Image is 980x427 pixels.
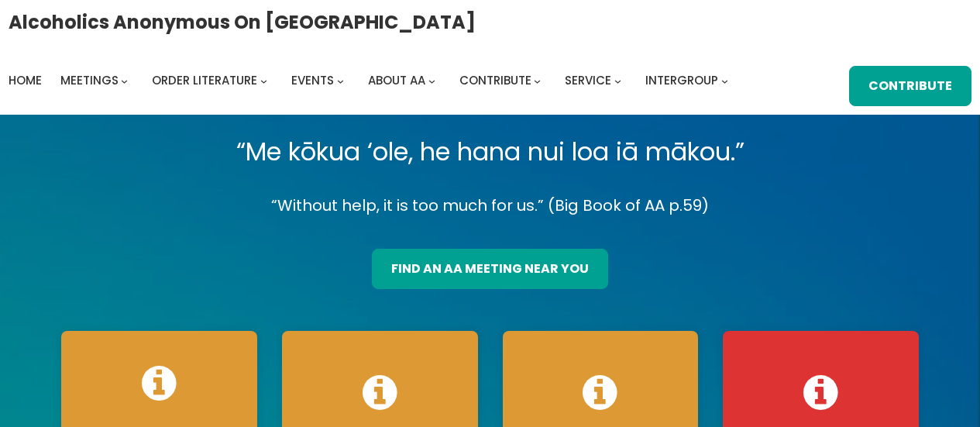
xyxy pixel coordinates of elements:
[645,70,718,91] a: Intergroup
[614,77,621,84] button: Service submenu
[9,5,476,39] a: Alcoholics Anonymous on [GEOGRAPHIC_DATA]
[291,70,334,91] a: Events
[291,72,334,88] span: Events
[459,72,531,88] span: Contribute
[565,70,611,91] a: Service
[121,77,128,84] button: Meetings submenu
[60,72,119,88] span: Meetings
[9,72,42,88] span: Home
[9,70,42,91] a: Home
[260,77,267,84] button: Order Literature submenu
[849,66,971,106] a: Contribute
[372,249,608,289] a: find an aa meeting near you
[368,72,425,88] span: About AA
[9,70,734,91] nav: Intergroup
[337,77,344,84] button: Events submenu
[49,130,931,174] p: “Me kōkua ‘ole, he hana nui loa iā mākou.”
[368,70,425,91] a: About AA
[49,192,931,219] p: “Without help, it is too much for us.” (Big Book of AA p.59)
[428,77,435,84] button: About AA submenu
[721,77,728,84] button: Intergroup submenu
[152,72,257,88] span: Order Literature
[565,72,611,88] span: Service
[459,70,531,91] a: Contribute
[534,77,541,84] button: Contribute submenu
[60,70,119,91] a: Meetings
[645,72,718,88] span: Intergroup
